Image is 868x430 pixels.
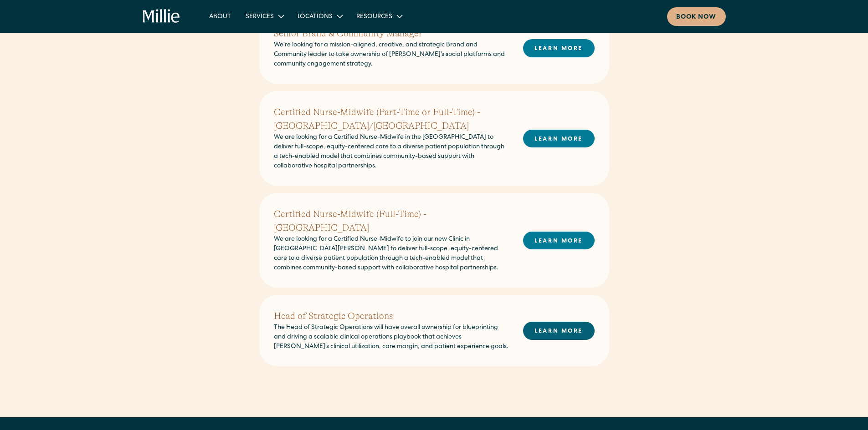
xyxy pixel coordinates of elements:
p: We’re looking for a mission-aligned, creative, and strategic Brand and Community leader to take o... [274,40,508,69]
h2: Certified Nurse-Midwife (Part-Time or Full-Time) - [GEOGRAPHIC_DATA]/[GEOGRAPHIC_DATA] [274,106,508,133]
div: Locations [290,9,349,24]
p: The Head of Strategic Operations will have overall ownership for blueprinting and driving a scala... [274,323,508,352]
a: home [143,9,180,24]
a: LEARN MORE [523,130,595,147]
h2: Certified Nurse-Midwife (Full-Time) - [GEOGRAPHIC_DATA] [274,207,508,235]
a: LEARN MORE [523,232,595,249]
a: Book now [667,7,726,26]
p: We are looking for a Certified Nurse-Midwife in the [GEOGRAPHIC_DATA] to deliver full-scope, equi... [274,133,508,171]
div: Locations [298,12,333,22]
a: LEARN MORE [523,322,595,339]
p: We are looking for a Certified Nurse-Midwife to join our new Clinic in [GEOGRAPHIC_DATA][PERSON_N... [274,235,508,273]
h2: Senior Brand & Community Manager [274,27,508,40]
div: Resources [349,9,409,24]
a: About [202,9,238,24]
h2: Head of Strategic Operations [274,309,508,323]
div: Resources [356,12,392,22]
div: Services [246,12,274,22]
div: Services [238,9,290,24]
div: Book now [676,13,717,22]
a: LEARN MORE [523,39,595,57]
